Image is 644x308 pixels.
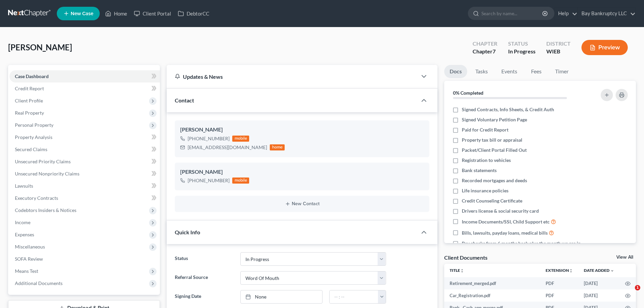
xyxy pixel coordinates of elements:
[9,156,160,168] a: Unsecured Priority Claims
[15,98,43,103] span: Client Profile
[462,197,522,204] span: Credit Counseling Certificate
[15,244,45,250] span: Miscellaneous
[180,201,424,207] button: New Contact
[270,144,285,150] div: home
[444,277,540,289] td: Retirement_merged.pdf
[241,290,322,303] a: None
[8,42,72,52] span: [PERSON_NAME]
[581,40,628,55] button: Preview
[444,65,467,78] a: Docs
[462,218,550,225] span: Income Documents/SSI, Child Support etc
[130,7,174,20] a: Client Portal
[610,269,614,273] i: expand_more
[462,157,511,164] span: Registration to vehicles
[508,40,535,48] div: Status
[493,48,496,54] span: 7
[462,126,508,133] span: Paid for Credit Report
[525,65,547,78] a: Fees
[102,7,130,20] a: Home
[621,285,637,301] iframe: Intercom live chat
[9,180,160,192] a: Lawsuits
[481,7,543,20] input: Search by name...
[15,86,44,91] span: Credit Report
[15,122,53,128] span: Personal Property
[453,90,483,96] strong: 0% Completed
[462,208,539,214] span: Drivers license & social security card
[9,70,160,82] a: Case Dashboard
[462,240,581,247] span: Pay checks from 6 months back plus the month we are in
[508,48,535,55] div: In Progress
[15,159,71,164] span: Unsecured Priority Claims
[9,82,160,95] a: Credit Report
[15,280,63,286] span: Additional Documents
[15,146,47,152] span: Secured Claims
[578,277,620,289] td: [DATE]
[578,7,636,20] a: Bay Bankruptcy LLC
[450,268,464,273] a: Titleunfold_more
[174,7,213,20] a: DebtorCC
[444,289,540,302] td: Car_Registration.pdf
[9,253,160,265] a: SOFA Review
[496,65,523,78] a: Events
[171,252,237,266] label: Status
[15,171,79,176] span: Unsecured Nonpriority Claims
[462,137,522,143] span: Property tax bill or appraisal
[473,48,497,55] div: Chapter
[175,73,409,80] div: Updates & News
[232,136,249,142] div: mobile
[15,134,52,140] span: Property Analysis
[9,131,160,143] a: Property Analysis
[175,229,200,235] span: Quick Info
[470,65,493,78] a: Tasks
[462,106,554,113] span: Signed Contracts, Info Sheets, & Credit Auth
[584,268,614,273] a: Date Added expand_more
[15,256,43,262] span: SOFA Review
[9,168,160,180] a: Unsecured Nonpriority Claims
[188,144,267,151] div: [EMAIL_ADDRESS][DOMAIN_NAME]
[578,289,620,302] td: [DATE]
[15,268,38,274] span: Means Test
[71,11,93,16] span: New Case
[555,7,577,20] a: Help
[462,230,548,236] span: Bills, lawsuits, payday loans, medical bills
[232,177,249,184] div: mobile
[9,192,160,204] a: Executory Contracts
[462,177,527,184] span: Recorded mortgages and deeds
[330,290,378,303] input: -- : --
[188,135,230,142] div: [PHONE_NUMBER]
[462,167,497,174] span: Bank statements
[15,73,49,79] span: Case Dashboard
[635,285,640,290] span: 1
[180,126,424,134] div: [PERSON_NAME]
[444,254,487,261] div: Client Documents
[473,40,497,48] div: Chapter
[15,110,44,116] span: Real Property
[15,219,30,225] span: Income
[462,147,527,153] span: Packet/Client Portal Filled Out
[9,143,160,156] a: Secured Claims
[569,269,573,273] i: unfold_more
[15,232,34,237] span: Expenses
[188,177,230,184] div: [PHONE_NUMBER]
[171,290,237,304] label: Signing Date
[540,277,578,289] td: PDF
[15,195,58,201] span: Executory Contracts
[546,48,571,55] div: WIEB
[15,207,76,213] span: Codebtors Insiders & Notices
[15,183,33,189] span: Lawsuits
[546,40,571,48] div: District
[546,268,573,273] a: Extensionunfold_more
[616,255,633,260] a: View All
[550,65,574,78] a: Timer
[462,187,508,194] span: Life insurance policies
[460,269,464,273] i: unfold_more
[175,97,194,103] span: Contact
[462,116,527,123] span: Signed Voluntary Petition Page
[171,271,237,285] label: Referral Source
[180,168,424,176] div: [PERSON_NAME]
[540,289,578,302] td: PDF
